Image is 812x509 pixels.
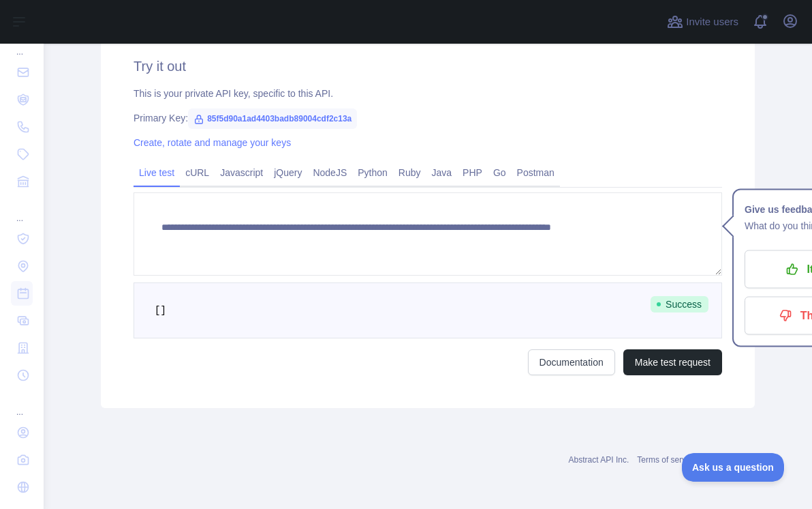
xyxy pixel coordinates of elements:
[686,14,738,30] span: Invite users
[664,11,741,33] button: Invite users
[11,390,33,418] div: ...
[11,30,33,57] div: ...
[155,305,166,316] span: []
[426,162,458,184] a: Java
[637,455,696,465] a: Terms of service
[512,162,560,184] a: Postman
[134,162,180,184] a: Live test
[134,137,291,148] a: Create, rotate and manage your keys
[11,197,33,224] div: ...
[307,162,352,184] a: NodeJS
[488,162,512,184] a: Go
[569,455,629,465] a: Abstract API Inc.
[352,162,393,184] a: Python
[682,453,785,482] iframe: Toggle Customer Support
[188,108,357,129] span: 85f5d90a1ad4403badb89004cdf2c13a
[134,111,722,125] div: Primary Key:
[215,162,268,184] a: Javascript
[651,296,708,312] span: Success
[528,349,615,375] a: Documentation
[180,162,215,184] a: cURL
[623,349,722,375] button: Make test request
[134,57,722,76] h2: Try it out
[457,162,488,184] a: PHP
[393,162,426,184] a: Ruby
[268,162,307,184] a: jQuery
[134,87,722,100] div: This is your private API key, specific to this API.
